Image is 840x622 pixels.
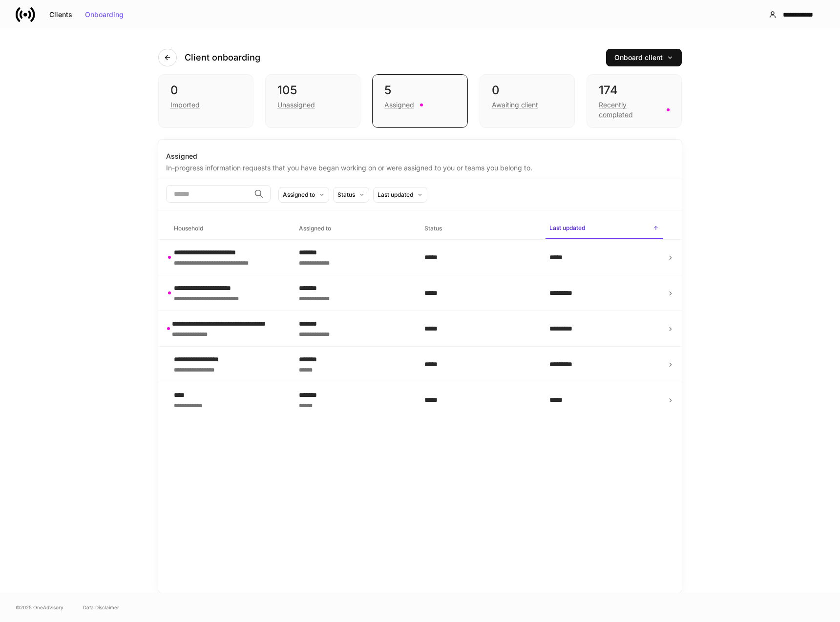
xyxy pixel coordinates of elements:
div: Unassigned [277,100,315,110]
div: 0Awaiting client [480,74,575,128]
div: Assigned to [283,190,315,199]
button: Status [333,187,369,203]
div: Clients [49,11,72,18]
div: 5 [384,83,455,98]
span: Last updated [546,218,663,239]
span: Assigned to [295,219,412,239]
h6: Status [424,224,442,233]
div: Last updated [378,190,413,199]
span: Status [420,219,538,239]
h4: Client onboarding [185,52,260,63]
h6: Assigned to [299,224,331,233]
div: Status [337,190,355,199]
div: 0Imported [158,74,253,128]
span: © 2025 OneAdvisory [16,603,63,611]
div: Assigned [384,100,414,110]
div: Onboarding [85,11,124,18]
span: Household [170,219,287,239]
div: Assigned [166,151,674,161]
div: Recently completed [599,100,661,120]
div: 105Unassigned [265,74,360,128]
div: 174 [599,83,670,98]
div: In-progress information requests that you have began working on or were assigned to you or teams ... [166,161,674,173]
h6: Last updated [549,223,585,232]
button: Last updated [373,187,427,203]
button: Onboard client [606,49,682,66]
div: Imported [170,100,200,110]
div: 0 [170,83,241,98]
h6: Household [174,224,203,233]
a: Data Disclaimer [83,603,119,611]
div: 174Recently completed [587,74,682,128]
div: 5Assigned [372,74,467,128]
div: Awaiting client [492,100,538,110]
button: Onboarding [79,7,130,22]
button: Clients [43,7,79,22]
button: Assigned to [278,187,329,203]
div: 105 [277,83,348,98]
div: 0 [492,83,563,98]
div: Onboard client [614,54,673,61]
